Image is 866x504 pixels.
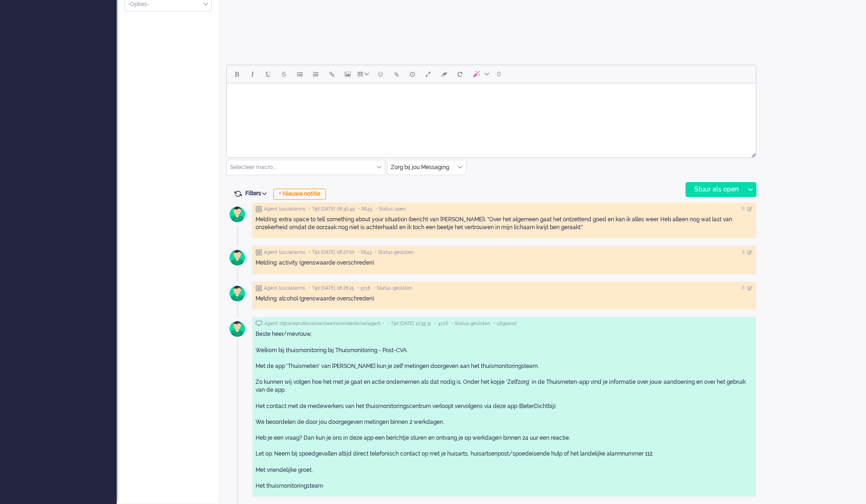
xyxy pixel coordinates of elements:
div: Resize [748,149,756,157]
span: • Tijd [DATE] 08:27:00 [309,249,354,256]
button: Insert/edit image [339,66,355,82]
img: avatar [226,203,249,226]
span: • Status open [375,206,406,212]
span: • Tijd [DATE] 08:30:49 [309,206,355,212]
span: • Tijd [DATE] 12:55:31 [388,320,431,327]
span: • Status gesloten [375,249,414,256]
button: Reset content [452,66,468,82]
span: • 6643 [358,249,372,256]
span: • 5118 [357,285,370,292]
img: avatar [226,246,249,269]
div: Melding: activity (grenswaarde overschreden) [256,259,753,267]
span: • Status gesloten [451,320,490,327]
span: Agent lusciialarms [264,249,305,256]
button: Clear formatting [436,66,452,82]
span: • Tijd [DATE] 08:28:25 [309,285,354,292]
button: Fullscreen [420,66,436,82]
img: ic_note_grey.svg [256,249,262,256]
img: avatar [226,282,249,305]
button: AI [468,66,493,82]
img: avatar [226,317,249,341]
button: Add attachment [388,66,404,82]
iframe: Rich Text Area [227,83,756,149]
button: Emoticons [373,66,388,82]
img: ic_note_grey.svg [256,285,262,292]
span: Filters [245,190,270,197]
button: 0 [493,66,505,82]
span: • uitgaand [493,320,516,327]
button: Bullet list [292,66,308,82]
span: • 6645 [358,206,372,212]
button: Strikethrough [276,66,292,82]
div: Beste heer/mevrouw, Welkom bij thuismonitoring bij Thuismonitoring - Post-CVA. Met de app 'Thuism... [256,330,753,490]
span: Agent zbjcareprofessionalsteamomnideskchatagent • [264,320,384,327]
span: • Status gesloten [374,285,412,292]
button: Underline [260,66,276,82]
button: Delay message [404,66,420,82]
img: ic_chat_grey.svg [256,320,263,327]
button: Bold [229,66,244,82]
div: Stuur als open [686,183,744,197]
button: Numbered list [308,66,324,82]
span: Agent lusciialarms [264,285,305,292]
span: Agent lusciialarms [264,206,305,212]
span: 0 [497,70,501,78]
button: Italic [244,66,260,82]
div: Melding: extra space to tell something about your situation (bericht van [PERSON_NAME]). "Over he... [256,216,753,232]
button: Table [355,66,373,82]
button: Insert/edit link [324,66,339,82]
span: • 4116 [435,320,448,327]
div: Melding: alcohol (grenswaarde overschreden) [256,295,753,303]
div: + Nieuwe notitie [273,189,326,200]
img: ic_note_grey.svg [256,206,262,212]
